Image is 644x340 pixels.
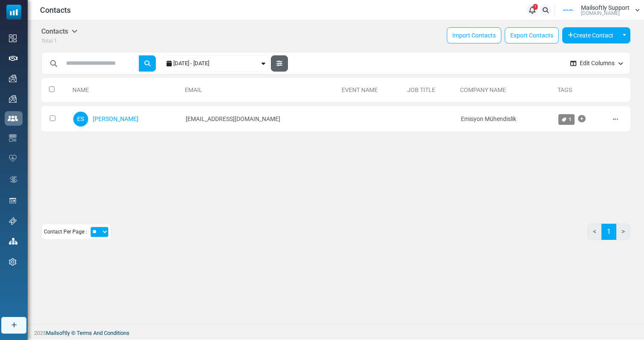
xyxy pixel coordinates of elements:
[407,86,435,93] a: Job Title
[9,175,18,184] img: workflow.svg
[181,106,338,132] td: [EMAIL_ADDRESS][DOMAIN_NAME]
[9,155,17,161] img: domain-health-icon.svg
[9,197,17,205] img: landing_pages.svg
[6,5,21,20] img: mailsoftly_icon_blue_white.svg
[342,86,378,93] span: translation missing: en.crm_contacts.form.list_header.Event Name
[505,27,559,43] a: Export Contacts
[185,86,202,93] a: Email
[563,52,630,75] button: Edit Columns
[9,217,17,225] img: support-icon.svg
[526,4,538,16] a: 1
[44,228,87,236] span: Contact Per Page :
[93,115,138,122] a: [PERSON_NAME]
[601,224,616,240] a: 1
[77,330,129,336] a: Terms And Conditions
[41,27,78,35] h5: Contacts
[72,86,89,93] a: Name
[9,134,17,142] img: email-templates-icon.svg
[558,114,575,125] a: 1
[342,86,378,93] a: Event Name
[54,38,57,44] span: 1
[581,11,620,16] span: [DOMAIN_NAME]
[28,324,644,340] footer: 2025
[9,258,17,266] img: settings-icon.svg
[9,35,17,42] img: dashboard-icon.svg
[581,5,630,11] span: Mailsoftly Support
[587,224,630,247] nav: Page
[9,95,17,103] img: campaigns-icon.png
[460,86,506,93] a: Company Name
[447,27,501,43] a: Import Contacts
[173,55,260,72] div: [DATE] - [DATE]
[533,4,538,10] span: 1
[558,86,572,93] a: Tags
[8,115,18,121] img: contacts-icon-active.svg
[77,330,129,336] span: translation missing: en.layouts.footer.terms_and_conditions
[558,4,579,17] img: User Logo
[562,27,619,43] button: Create Contact
[460,86,506,93] span: translation missing: en.crm_contacts.form.list_header.company_name
[558,4,640,17] a: User Logo Mailsoftly Support [DOMAIN_NAME]
[457,106,554,132] td: Emisyon Mühendislik
[73,112,88,127] span: ES
[46,330,75,336] a: Mailsoftly ©
[9,75,17,82] img: campaigns-icon.png
[40,4,71,16] span: Contacts
[41,38,53,44] span: Total
[569,116,572,122] span: 1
